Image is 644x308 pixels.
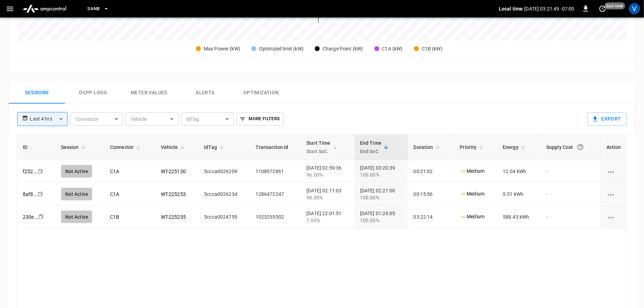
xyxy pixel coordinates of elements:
[408,160,454,183] td: 00:21:02
[360,210,402,224] div: [DATE] 01:24:05
[259,45,304,53] div: Optimized limit (kW)
[306,171,349,178] div: 96.00%
[204,143,226,151] span: IdTag
[460,143,486,151] span: Priority
[23,191,38,197] a: 8af8...
[110,169,119,174] a: C1A
[306,187,349,201] div: [DATE] 02:11:03
[460,190,485,198] p: Medium
[497,183,541,206] td: 5.51 kWh
[161,169,186,174] a: WT-225130
[588,112,627,126] button: Export
[161,143,187,151] span: Vehicle
[306,147,331,156] p: Start SoC
[198,160,250,183] td: 5ccca0026209
[204,45,240,53] div: Max Power (kW)
[360,171,402,178] div: 100.00%
[422,45,442,53] div: C1B (kW)
[360,139,391,156] span: End TimeEnd SoC
[497,206,541,228] td: 588.45 kWh
[177,82,233,104] button: Alerts
[20,2,69,15] img: ampcontrol.io logo
[605,2,625,9] span: just now
[250,160,301,183] td: 1108972861
[61,143,88,151] span: Session
[601,135,627,160] th: Action
[606,191,621,198] div: charging session options
[9,82,65,104] button: Sessions
[84,2,112,16] button: SanB
[503,143,528,151] span: Energy
[61,188,93,200] div: Not Active
[360,139,381,156] div: End Time
[323,45,363,53] div: Charge Point (kW)
[541,206,601,228] td: -
[306,194,349,201] div: 98.00%
[606,213,621,220] div: charging session options
[606,168,621,175] div: charging session options
[408,206,454,228] td: 03:22:14
[250,183,301,206] td: 1286472247
[360,164,402,178] div: [DATE] 03:20:39
[306,139,340,156] span: Start TimeStart SoC
[198,206,250,228] td: 5ccca0024759
[198,183,250,206] td: 5ccca002623d
[360,194,402,201] div: 100.00%
[306,210,349,224] div: [DATE] 22:01:51
[497,160,541,183] td: 12.04 kWh
[237,112,283,126] button: More Filters
[37,167,44,175] div: copy
[541,183,601,206] td: -
[23,214,38,220] a: 230e...
[110,143,143,151] span: Connector
[65,82,121,104] button: Ocpp logs
[629,3,640,14] div: profile-icon
[414,143,442,151] span: Duration
[161,214,186,220] a: WT-225255
[121,82,177,104] button: Meter Values
[499,5,523,12] p: Local time
[17,135,55,160] th: ID
[306,164,349,178] div: [DATE] 02:59:36
[38,213,45,221] div: copy
[597,3,608,14] button: set refresh interval
[250,206,301,228] td: 1023255502
[574,141,587,153] button: The cost of your charging session based on your supply rates
[546,141,595,153] div: Supply Cost
[233,82,289,104] button: Optimization
[161,191,186,197] a: WT-225253
[460,167,485,175] p: Medium
[408,183,454,206] td: 00:15:56
[30,112,68,126] div: Last 4 hrs
[61,211,93,223] div: Not Active
[360,187,402,201] div: [DATE] 02:27:00
[460,213,485,220] p: Medium
[360,217,402,224] div: 100.00%
[524,5,575,12] p: [DATE] 03:21:49 -07:00
[23,169,38,174] a: f252...
[360,147,381,156] p: End SoC
[110,214,119,220] a: C1B
[306,217,349,224] div: 7.00%
[541,160,601,183] td: -
[87,5,100,13] span: SanB
[250,135,301,160] th: Transaction Id
[61,165,93,178] div: Not Active
[306,139,331,156] div: Start Time
[37,190,44,198] div: copy
[382,45,403,53] div: C1A (kW)
[110,191,119,197] a: C1A
[17,135,627,228] table: sessions table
